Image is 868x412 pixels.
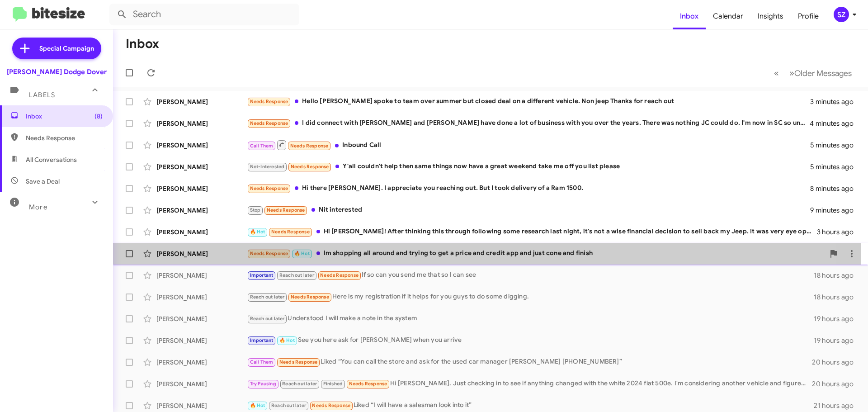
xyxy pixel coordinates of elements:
[247,161,810,172] div: Y'all couldn't help then same things now have a great weekend take me off you list please
[26,133,103,142] span: Needs Response
[810,162,861,171] div: 5 minutes ago
[109,4,299,25] input: Search
[156,227,247,237] div: [PERSON_NAME]
[26,177,60,186] span: Save a Deal
[812,379,861,388] div: 20 hours ago
[312,403,350,408] span: Needs Response
[769,64,784,82] button: Previous
[290,143,329,149] span: Needs Response
[791,3,826,29] a: Profile
[126,37,159,51] h1: Inbox
[247,139,810,151] div: Inbound Call
[247,270,814,280] div: If so can you send me that so I can see
[156,358,247,367] div: [PERSON_NAME]
[812,358,861,367] div: 20 hours ago
[156,379,247,388] div: [PERSON_NAME]
[29,91,55,99] span: Labels
[250,120,288,126] span: Needs Response
[156,97,247,106] div: [PERSON_NAME]
[156,206,247,215] div: [PERSON_NAME]
[7,67,107,76] div: [PERSON_NAME] Dodge Dover
[271,229,310,235] span: Needs Response
[156,336,247,345] div: [PERSON_NAME]
[250,143,274,149] span: Call Them
[247,400,814,411] div: Liked “I will have a salesman look into it”
[250,294,285,300] span: Reach out later
[320,272,359,278] span: Needs Response
[810,97,861,106] div: 3 minutes ago
[750,3,791,29] a: Insights
[247,183,810,194] div: Hi there [PERSON_NAME]. I appreciate you reaching out. But I took delivery of a Ram 1500.
[267,207,305,213] span: Needs Response
[673,3,706,29] a: Inbox
[156,184,247,193] div: [PERSON_NAME]
[279,337,295,343] span: 🔥 Hot
[247,96,810,107] div: Hello [PERSON_NAME] spoke to team over summer but closed deal on a different vehicle. Non jeep Th...
[247,379,812,389] div: Hi [PERSON_NAME]. Just checking in to see if anything changed with the white 2024 fiat 500e. I'm ...
[247,335,814,346] div: See you here ask for [PERSON_NAME] when you arrive
[250,207,261,213] span: Stop
[247,248,825,259] div: Im shopping all around and trying to get a price and credit app and just cone and finish
[789,67,794,79] span: »
[810,119,861,128] div: 4 minutes ago
[814,271,861,280] div: 18 hours ago
[250,99,288,104] span: Needs Response
[814,314,861,323] div: 19 hours ago
[250,251,288,256] span: Needs Response
[810,184,861,193] div: 8 minutes ago
[247,313,814,324] div: Understood I will make a note in the system
[250,359,274,365] span: Call Them
[794,68,852,78] span: Older Messages
[250,403,265,408] span: 🔥 Hot
[247,357,812,367] div: Liked “You can call the store and ask for the used car manager [PERSON_NAME] [PHONE_NUMBER]”
[349,381,387,387] span: Needs Response
[784,64,857,82] button: Next
[706,3,750,29] a: Calendar
[250,381,276,387] span: Try Pausing
[250,337,274,343] span: Important
[156,141,247,150] div: [PERSON_NAME]
[291,294,329,300] span: Needs Response
[810,206,861,215] div: 9 minutes ago
[834,7,849,22] div: SZ
[250,164,285,170] span: Not-Interested
[250,316,285,322] span: Reach out later
[814,293,861,302] div: 18 hours ago
[247,227,817,237] div: Hi [PERSON_NAME]! After thinking this through following some research last night, it's not a wise...
[279,272,314,278] span: Reach out later
[250,272,274,278] span: Important
[247,292,814,302] div: Here is my registration if it helps for you guys to do some digging.
[247,118,810,128] div: I did connect with [PERSON_NAME] and [PERSON_NAME] have done a lot of business with you over the ...
[291,164,329,170] span: Needs Response
[250,229,265,235] span: 🔥 Hot
[156,119,247,128] div: [PERSON_NAME]
[26,112,103,121] span: Inbox
[817,227,861,237] div: 3 hours ago
[156,249,247,258] div: [PERSON_NAME]
[29,203,47,211] span: More
[247,205,810,215] div: Nit interested
[814,401,861,410] div: 21 hours ago
[294,251,310,256] span: 🔥 Hot
[156,162,247,171] div: [PERSON_NAME]
[39,44,94,53] span: Special Campaign
[279,359,318,365] span: Needs Response
[769,64,857,82] nav: Page navigation example
[814,336,861,345] div: 19 hours ago
[94,112,103,121] span: (8)
[282,381,317,387] span: Reach out later
[156,314,247,323] div: [PERSON_NAME]
[826,7,858,22] button: SZ
[774,67,779,79] span: «
[12,38,101,59] a: Special Campaign
[156,271,247,280] div: [PERSON_NAME]
[810,141,861,150] div: 5 minutes ago
[156,401,247,410] div: [PERSON_NAME]
[250,185,288,191] span: Needs Response
[323,381,343,387] span: Finished
[271,403,306,408] span: Reach out later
